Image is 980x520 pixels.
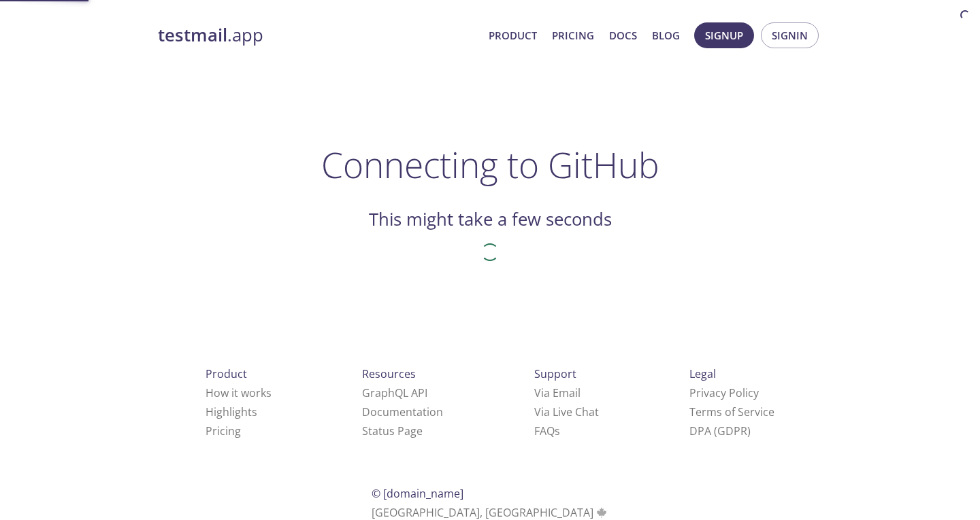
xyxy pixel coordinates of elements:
span: Product [206,366,247,381]
a: Product [489,27,537,44]
button: Signin [761,22,819,48]
a: DPA (GDPR) [689,423,751,438]
span: Signin [772,27,808,44]
a: Via Email [534,385,581,400]
a: Via Live Chat [534,404,599,419]
a: How it works [206,385,272,400]
a: Highlights [206,404,257,419]
span: s [555,423,560,438]
a: Docs [609,27,637,44]
span: Signup [705,27,743,44]
span: © [DOMAIN_NAME] [372,486,463,501]
a: Blog [652,27,680,44]
h1: Connecting to GitHub [321,144,659,185]
h2: This might take a few seconds [369,208,612,231]
a: FAQ [534,423,560,438]
strong: testmail [158,23,227,47]
a: testmail.app [158,24,478,47]
span: Legal [689,366,716,381]
span: Support [534,366,576,381]
span: [GEOGRAPHIC_DATA], [GEOGRAPHIC_DATA] [372,505,609,520]
a: Pricing [206,423,241,438]
button: Signup [694,22,754,48]
a: Terms of Service [689,404,774,419]
a: Privacy Policy [689,385,759,400]
a: GraphQL API [362,385,427,400]
span: Resources [362,366,416,381]
a: Status Page [362,423,423,438]
a: Documentation [362,404,443,419]
a: Pricing [552,27,594,44]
